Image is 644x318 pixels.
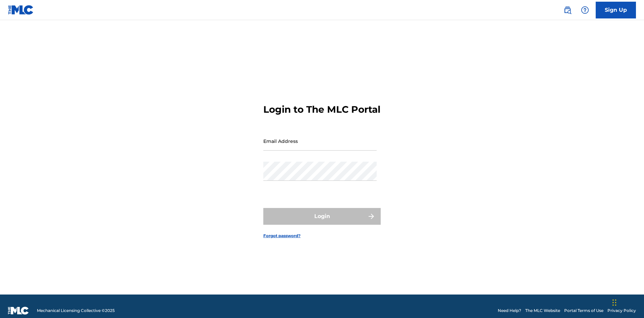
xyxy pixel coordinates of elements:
h3: Login to The MLC Portal [263,104,380,115]
img: search [563,6,572,14]
div: Help [578,3,592,17]
a: Privacy Policy [607,308,636,314]
a: Sign Up [596,2,636,18]
iframe: Chat Widget [610,286,644,318]
a: Portal Terms of Use [564,308,603,314]
img: help [581,6,589,14]
span: Mechanical Licensing Collective © 2025 [37,308,115,314]
a: The MLC Website [525,308,560,314]
a: Need Help? [498,308,521,314]
div: Drag [612,293,616,313]
img: logo [8,307,29,315]
a: Forgot password? [263,233,301,239]
img: MLC Logo [8,5,34,15]
a: Public Search [561,3,574,17]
